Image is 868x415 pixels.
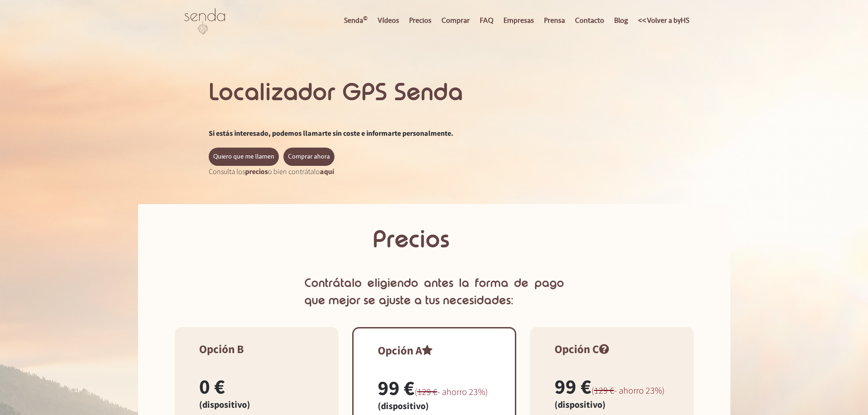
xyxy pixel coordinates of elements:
span: ( - ahorro 23%) [591,384,665,396]
a: aquí [320,167,334,176]
h2: Opción A [378,342,491,359]
a: precios [245,167,268,176]
p: Si estás interesado, podemos llamarte sin coste e informarte personalmente. [209,128,572,138]
h2: Opción B [199,341,314,358]
span: 99 [555,374,576,399]
span: € [580,374,591,399]
button: Quiero que me llamen [209,148,279,166]
p: Consulta los o bien contrátalo [209,166,572,177]
span: 99 [378,375,400,400]
h2: Opción C [555,341,669,358]
h2: Precios [373,222,564,256]
span: € [214,374,225,399]
span: 129 € [417,386,437,397]
sup: © [363,14,368,22]
span: ( - ahorro 23%) [415,386,488,397]
h1: Localizador GPS Senda [209,75,572,109]
a: Comprar ahora [283,148,334,166]
h2: Contrátalo eligiendo antes la forma de pago que mejor se ajuste a tus necesidades: [304,275,564,309]
span: 0 [199,374,210,399]
span: 129 € [594,384,614,396]
span: € [404,375,415,400]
